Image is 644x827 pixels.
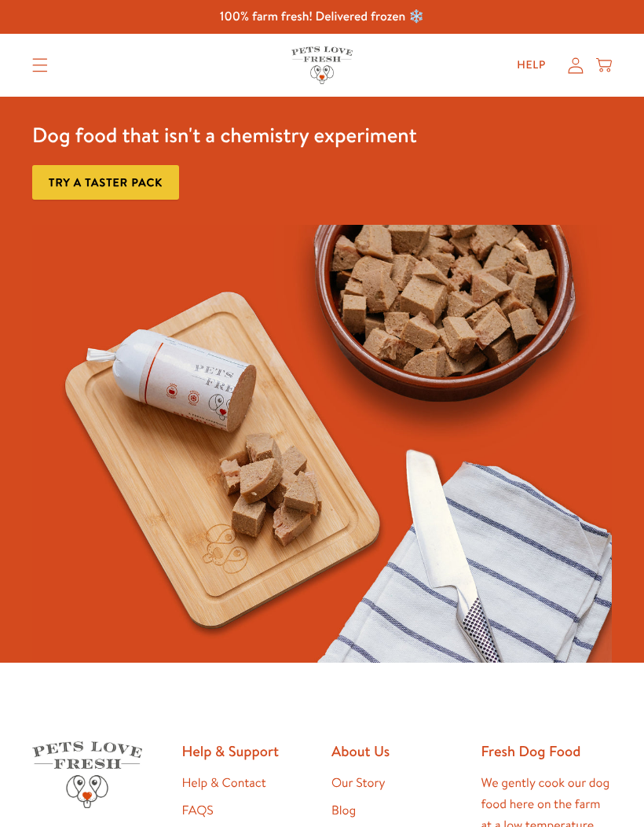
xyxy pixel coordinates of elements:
a: Help [504,50,558,81]
summary: Translation missing: en.sections.header.menu [20,46,60,85]
h2: About Us [331,741,463,760]
h2: Fresh Dog Food [481,741,613,760]
img: Pets Love Fresh [291,46,353,83]
img: Pets Love Fresh [32,741,142,808]
a: Blog [331,802,356,819]
h2: Help & Support [182,741,313,760]
img: Fussy [32,225,612,663]
a: Try a taster pack [32,165,179,200]
a: Help & Contact [182,774,266,792]
a: FAQS [182,802,214,819]
h3: Dog food that isn't a chemistry experiment [32,122,417,149]
a: Our Story [331,774,386,792]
